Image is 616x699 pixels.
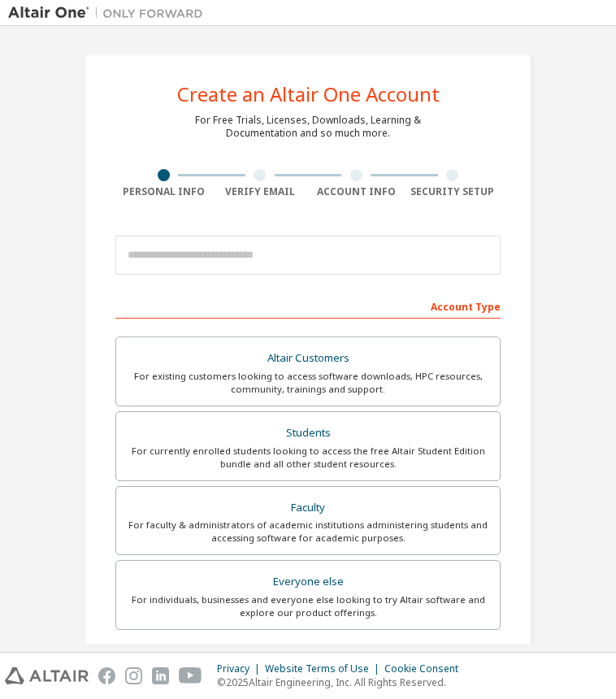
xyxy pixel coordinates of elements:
[98,667,115,684] img: facebook.svg
[126,497,490,519] div: Faculty
[179,667,202,684] img: youtube.svg
[384,662,468,675] div: Cookie Consent
[5,667,89,684] img: altair_logo.svg
[195,114,421,140] div: For Free Trials, Licenses, Downloads, Learning & Documentation and so much more.
[126,445,490,471] div: For currently enrolled students looking to access the free Altair Student Edition bundle and all ...
[126,347,490,370] div: Altair Customers
[115,185,212,198] div: Personal Info
[126,593,490,619] div: For individuals, businesses and everyone else looking to try Altair software and explore our prod...
[217,662,265,675] div: Privacy
[115,293,501,319] div: Account Type
[126,571,490,593] div: Everyone else
[125,667,142,684] img: instagram.svg
[265,662,384,675] div: Website Terms of Use
[308,185,405,198] div: Account Info
[126,370,490,396] div: For existing customers looking to access software downloads, HPC resources, community, trainings ...
[152,667,169,684] img: linkedin.svg
[217,675,468,689] p: © 2025 Altair Engineering, Inc. All Rights Reserved.
[126,422,490,445] div: Students
[405,185,501,198] div: Security Setup
[8,5,211,21] img: Altair One
[177,85,440,104] div: Create an Altair One Account
[126,519,490,545] div: For faculty & administrators of academic institutions administering students and accessing softwa...
[212,185,309,198] div: Verify Email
